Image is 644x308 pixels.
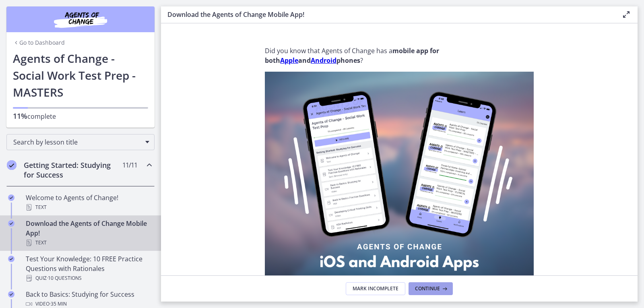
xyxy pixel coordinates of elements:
[7,160,17,170] i: Completed
[26,273,151,283] div: Quiz
[13,39,65,47] a: Go to Dashboard
[26,254,151,283] div: Test Your Knowledge: 10 FREE Practice Questions with Rationales
[8,291,14,298] i: Completed
[8,220,14,227] i: Completed
[122,160,137,170] span: 11 / 11
[280,56,298,65] a: Apple
[336,56,360,65] strong: phones
[26,203,151,212] div: Text
[26,193,151,212] div: Welcome to Agents of Change!
[26,219,151,248] div: Download the Agents of Change Mobile App!
[409,282,453,295] button: Continue
[47,273,82,283] span: · 10 Questions
[167,10,609,19] h3: Download the Agents of Change Mobile App!
[13,138,141,147] span: Search by lesson title
[265,46,534,65] p: Did you know that Agents of Change has a ?
[298,56,311,65] strong: and
[26,238,151,248] div: Text
[8,194,14,201] i: Completed
[32,10,129,29] img: Agents of Change
[346,282,405,295] button: Mark Incomplete
[353,285,398,292] span: Mark Incomplete
[13,50,148,101] h1: Agents of Change - Social Work Test Prep - MASTERS
[265,72,534,297] img: Agents_of_Change_Mobile_App_Now_Available!.png
[13,111,148,121] p: complete
[415,285,440,292] span: Continue
[24,160,122,180] h2: Getting Started: Studying for Success
[13,111,27,121] span: 11%
[311,56,336,65] a: Android
[8,256,14,262] i: Completed
[6,134,155,150] div: Search by lesson title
